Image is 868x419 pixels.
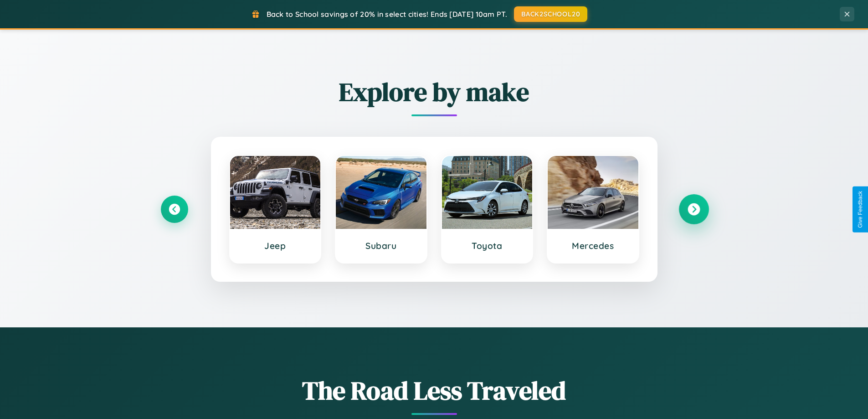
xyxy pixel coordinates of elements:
[161,74,708,109] h2: Explore by make
[557,240,629,251] h3: Mercedes
[239,240,312,251] h3: Jeep
[161,373,708,408] h1: The Road Less Traveled
[857,191,863,228] div: Give Feedback
[514,6,587,22] button: BACK2SCHOOL20
[267,10,507,19] span: Back to School savings of 20% in select cities! Ends [DATE] 10am PT.
[345,240,417,251] h3: Subaru
[451,240,524,251] h3: Toyota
